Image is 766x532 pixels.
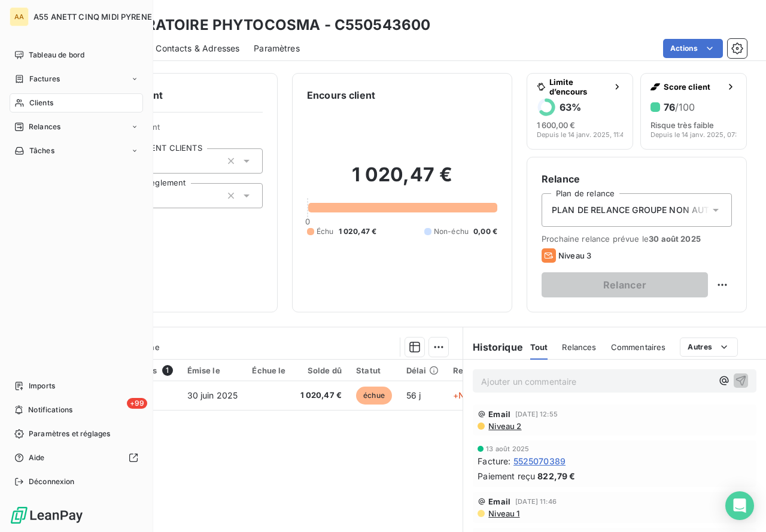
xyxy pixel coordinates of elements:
span: Tout [530,342,548,352]
span: Score client [664,82,721,92]
span: Contacts & Adresses [156,42,239,54]
span: Niveau 1 [487,509,519,518]
button: Actions [663,39,723,58]
span: 1 020,47 € [339,226,377,237]
a: Tâches [10,141,143,160]
div: AA [10,7,29,26]
span: [DATE] 12:55 [515,411,558,418]
h6: Historique [463,340,523,354]
span: 1 020,47 € [300,390,342,402]
h6: 63 % [560,101,581,113]
button: Limite d’encours63%1 600,00 €Depuis le 14 janv. 2025, 11:46 [527,73,633,150]
a: Relances [10,117,143,136]
div: Émise le [187,366,238,375]
span: échue [356,387,392,405]
div: Délai [406,366,439,375]
span: Risque très faible [651,120,714,130]
span: Facture : [478,455,510,467]
button: Relancer [542,272,708,297]
span: 30 juin 2025 [187,390,238,400]
div: Open Intercom Messenger [725,491,754,520]
h6: Relance [542,172,732,186]
span: Clients [29,98,53,108]
h6: Informations client [72,88,263,102]
span: Notifications [28,405,72,415]
span: 0 [305,217,310,226]
div: Solde dû [300,366,342,375]
div: Statut [356,366,392,375]
span: Niveau 3 [558,251,591,260]
span: Prochaine relance prévue le [542,234,732,244]
span: Email [488,497,510,506]
span: Commentaires [611,342,666,352]
h3: LABORATOIRE PHYTOCOSMA - C550543600 [105,14,430,36]
span: Paramètres [254,42,300,54]
button: Autres [680,338,738,357]
a: Factures [10,69,143,89]
a: Imports [10,376,143,396]
div: Échue le [252,366,285,375]
span: Limite d’encours [549,77,609,96]
span: 1 [162,365,173,376]
span: Niveau 2 [487,421,521,431]
span: Propriétés Client [96,122,263,139]
span: 0,00 € [473,226,497,237]
span: Déconnexion [29,476,75,487]
span: 1 600,00 € [537,120,575,130]
a: Tableau de bord [10,45,143,65]
span: PLAN DE RELANCE GROUPE NON AUTOMATIQUE [552,204,755,216]
span: Tâches [29,145,54,156]
h6: Encours client [307,88,375,102]
span: Échu [317,226,334,237]
span: Depuis le 14 janv. 2025, 07:46 [651,131,745,138]
a: Clients [10,93,143,113]
span: 822,79 € [537,470,575,482]
span: +NaN j [453,390,481,400]
span: 30 août 2025 [649,234,701,244]
span: Relances [562,342,596,352]
button: Score client76/100Risque très faibleDepuis le 14 janv. 2025, 07:46 [640,73,747,150]
img: Logo LeanPay [10,506,84,525]
h2: 1 020,47 € [307,163,497,199]
span: Imports [29,381,55,391]
span: Non-échu [434,226,469,237]
span: 56 j [406,390,421,400]
span: [DATE] 11:46 [515,498,557,505]
span: Aide [29,452,45,463]
span: Paiement reçu [478,470,535,482]
a: Paramètres et réglages [10,424,143,443]
span: Paramètres et réglages [29,428,110,439]
span: /100 [675,101,695,113]
span: 13 août 2025 [486,445,529,452]
h6: 76 [664,101,695,113]
div: Retard [453,366,491,375]
span: Factures [29,74,60,84]
a: Aide [10,448,143,467]
span: A55 ANETT CINQ MIDI PYRENEES [34,12,162,22]
span: 5525070389 [513,455,566,467]
span: Tableau de bord [29,50,84,60]
span: Email [488,409,510,419]
span: +99 [127,398,147,409]
span: Relances [29,121,60,132]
